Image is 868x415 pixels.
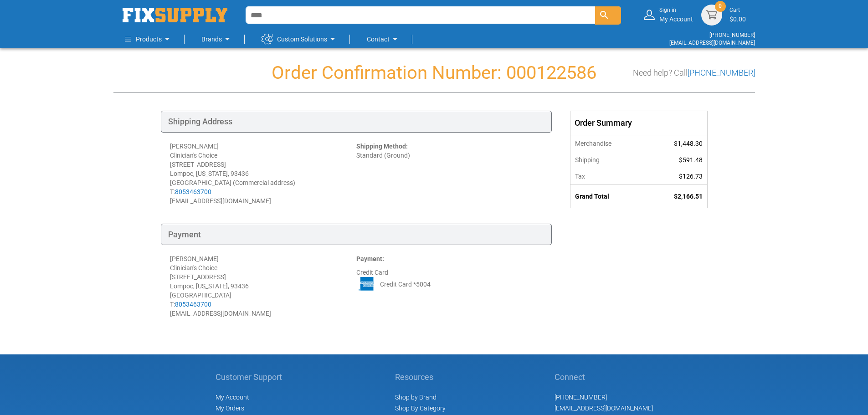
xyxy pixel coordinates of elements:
span: My Orders [216,405,244,412]
div: Shipping Address [161,111,552,133]
a: Shop By Category [395,405,446,412]
h3: Need help? Call [633,68,755,77]
th: Shipping [570,152,645,168]
div: [PERSON_NAME] Clinician's Choice [STREET_ADDRESS] Lompoc, [US_STATE], 93436 [GEOGRAPHIC_DATA] T: ... [170,254,356,318]
small: Cart [729,6,746,14]
a: Shop by Brand [395,394,437,401]
a: [EMAIL_ADDRESS][DOMAIN_NAME] [555,405,653,412]
span: $126.73 [679,173,703,180]
th: Tax [570,168,645,185]
img: AE [356,277,377,291]
h5: Resources [395,373,447,382]
div: Standard (Ground) [356,142,543,205]
h1: Order Confirmation Number: 000122586 [113,63,755,83]
a: Products [125,30,173,48]
a: store logo [123,8,227,22]
div: [PERSON_NAME] Clinician's Choice [STREET_ADDRESS] Lompoc, [US_STATE], 93436 [GEOGRAPHIC_DATA] (Co... [170,142,356,205]
a: [EMAIL_ADDRESS][DOMAIN_NAME] [669,40,755,46]
span: 0 [719,2,722,10]
a: Brands [201,30,233,48]
div: My Account [659,6,693,23]
strong: Grand Total [575,193,609,200]
strong: Shipping Method: [356,143,408,150]
div: Credit Card [356,254,543,318]
a: Contact [367,30,401,48]
div: Order Summary [570,111,707,135]
img: Fix Industrial Supply [123,8,227,22]
a: Custom Solutions [262,30,338,48]
small: Sign in [659,6,693,14]
a: [PHONE_NUMBER] [555,394,607,401]
th: Merchandise [570,135,645,152]
span: $0.00 [729,15,746,23]
span: Credit Card *5004 [380,280,431,289]
h5: Connect [555,373,653,382]
a: 8053463700 [175,301,211,308]
a: 8053463700 [175,188,211,195]
h5: Customer Support [216,373,287,382]
div: Payment [161,224,552,246]
a: [PHONE_NUMBER] [709,32,755,38]
a: [PHONE_NUMBER] [688,68,755,77]
span: $2,166.51 [674,193,703,200]
span: $1,448.30 [674,140,703,147]
span: $591.48 [679,156,703,164]
span: My Account [216,394,249,401]
strong: Payment: [356,255,384,262]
